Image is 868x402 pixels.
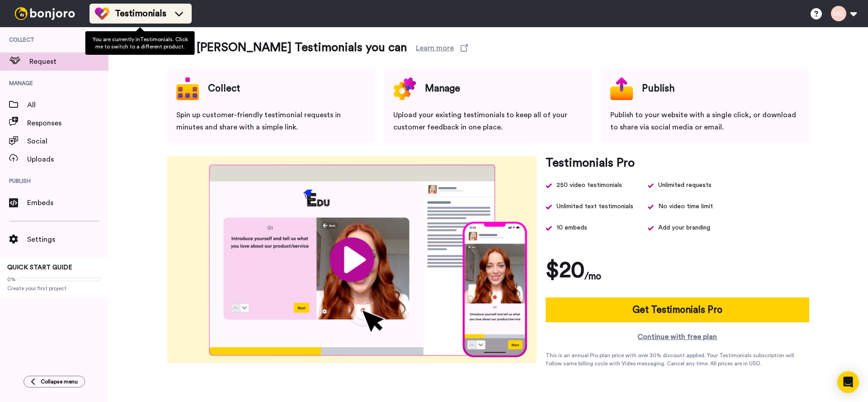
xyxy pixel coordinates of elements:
[416,43,468,53] a: Learn more
[208,77,240,100] div: Collect
[546,331,809,342] a: Continue with free plan
[7,276,16,283] span: 0%
[585,269,601,284] h4: /mo
[92,37,188,49] span: You are currently in Testimonials . Click me to switch to a different product.
[11,7,79,20] img: bj-logo-header-white.svg
[557,201,633,213] span: Unlimited text testimonials
[27,197,108,208] span: Embeds
[27,136,108,147] span: Social
[393,109,583,134] div: Upload your existing testimonials to keep all of your customer feedback in one place.
[658,222,710,234] span: Add your branding
[557,179,622,191] div: 250 video testimonials
[95,6,109,21] img: tm-color.svg
[41,378,78,385] span: Collapse menu
[546,156,635,170] h3: Testimonials Pro
[837,371,859,393] div: Open Intercom Messenger
[27,100,108,110] span: All
[7,264,72,271] span: QUICK START GUIDE
[642,77,675,100] div: Publish
[425,77,460,100] div: Manage
[658,179,712,191] div: Unlimited requests
[24,376,85,388] button: Collapse menu
[176,109,366,134] div: Spin up customer-friendly testimonial requests in minutes and share with a simple link.
[632,302,722,317] div: Get Testimonials Pro
[658,201,713,213] span: No video time limit
[7,285,101,292] span: Create your first project
[416,43,454,53] div: Learn more
[29,56,108,67] span: Request
[167,41,407,55] h3: With [PERSON_NAME] Testimonials you can
[27,118,108,129] span: Responses
[27,234,108,245] span: Settings
[115,7,166,20] span: Testimonials
[557,222,587,234] span: 10 embeds
[27,154,108,165] span: Uploads
[610,109,800,134] div: Publish to your website with a single click, or download to share via social media or email.
[546,257,585,284] h1: $20
[546,351,809,368] div: This is an annual Pro plan price with over 30% discount applied. Your Testimonials subscription w...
